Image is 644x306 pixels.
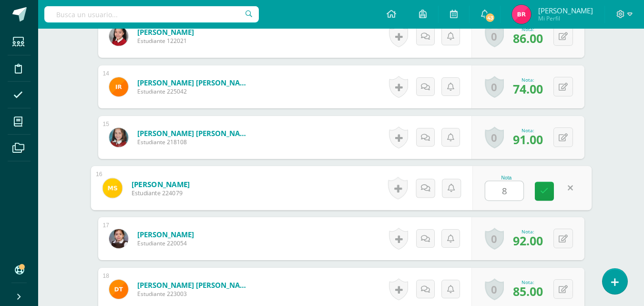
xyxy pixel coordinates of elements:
[513,127,543,134] div: Nota:
[131,189,190,198] span: Estudiante 224079
[513,232,543,249] span: 92.00
[485,228,504,250] a: 0
[137,280,252,290] a: [PERSON_NAME] [PERSON_NAME]
[137,239,194,247] span: Estudiante 220054
[137,230,194,239] a: [PERSON_NAME]
[131,179,190,189] a: [PERSON_NAME]
[513,283,543,299] span: 85.00
[44,6,259,22] input: Busca un usuario...
[513,26,543,32] div: Nota:
[513,228,543,235] div: Nota:
[485,175,528,180] div: Nota
[512,5,531,24] img: 51cea5ed444689b455a385f1e409b918.png
[485,127,504,148] a: 0
[485,278,504,300] a: 0
[485,12,495,23] span: 43
[485,25,504,47] a: 0
[485,181,523,200] input: 0-100.0
[538,14,593,22] span: Mi Perfil
[137,27,194,37] a: [PERSON_NAME]
[137,138,252,146] span: Estudiante 218108
[137,87,252,95] span: Estudiante 225042
[109,280,128,299] img: 5184496486223eb7fc199dda825c7ba1.png
[538,6,593,15] span: [PERSON_NAME]
[137,128,252,138] a: [PERSON_NAME] [PERSON_NAME]
[137,78,252,87] a: [PERSON_NAME] [PERSON_NAME]
[102,178,122,198] img: 7409b8e0d65bc598599a3172d41b5671.png
[513,81,543,97] span: 74.00
[513,131,543,148] span: 91.00
[109,27,128,46] img: 9ac0d476c6dad94f7c0edeeb999329f7.png
[137,290,252,298] span: Estudiante 223003
[513,30,543,46] span: 86.00
[109,229,128,248] img: e8a8263d43466049d0f11bad3fb92a1c.png
[513,279,543,285] div: Nota:
[137,37,194,45] span: Estudiante 122021
[109,77,128,96] img: 7d90f842cd5e32aa9cc79da7e631ac13.png
[485,76,504,98] a: 0
[109,128,128,147] img: aae4bb9f8cd1770d43ec9a46d60b7d5a.png
[513,76,543,83] div: Nota:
